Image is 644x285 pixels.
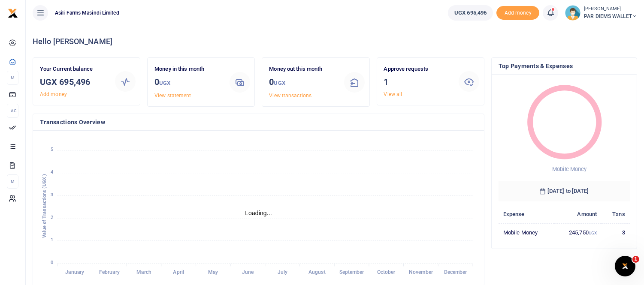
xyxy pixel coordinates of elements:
[7,71,18,85] li: M
[552,166,587,172] span: Mobile Money
[499,181,630,201] h6: [DATE] to [DATE]
[602,224,630,242] td: 3
[8,8,18,18] img: logo-small
[499,224,554,242] td: Mobile Money
[51,147,53,153] tspan: 5
[339,270,365,276] tspan: September
[51,215,53,220] tspan: 2
[40,91,67,97] a: Add money
[159,80,170,86] small: UGX
[565,5,581,21] img: profile-user
[269,65,337,74] p: Money out this month
[499,61,630,71] h4: Top Payments & Expenses
[40,117,477,127] h4: Transactions Overview
[136,270,151,276] tspan: March
[7,104,18,118] li: Ac
[308,270,326,276] tspan: August
[496,6,539,20] li: Toup your wallet
[154,93,191,99] a: View statement
[51,169,53,175] tspan: 4
[589,231,597,235] small: UGX
[154,75,223,90] h3: 0
[384,91,402,97] a: View all
[602,205,630,224] th: Txns
[40,75,108,88] h3: UGX 695,496
[409,270,433,276] tspan: November
[444,5,496,21] li: Wallet ballance
[584,6,637,13] small: [PERSON_NAME]
[584,12,637,20] span: PAR DIEMS WALLET
[8,9,18,16] a: logo-small logo-large logo-large
[65,270,84,276] tspan: January
[384,65,452,74] p: Approve requests
[242,270,254,276] tspan: June
[51,9,123,17] span: Asili Farms Masindi Limited
[454,9,487,17] span: UGX 695,496
[269,93,311,99] a: View transactions
[554,205,602,224] th: Amount
[384,75,452,88] h3: 1
[496,9,539,15] a: Add money
[269,75,337,90] h3: 0
[496,6,539,20] span: Add money
[40,65,108,74] p: Your Current balance
[377,270,396,276] tspan: October
[51,237,53,243] tspan: 1
[499,205,554,224] th: Expense
[42,174,47,238] text: Value of Transactions (UGX )
[448,5,493,21] a: UGX 695,496
[278,270,287,276] tspan: July
[173,270,184,276] tspan: April
[154,65,223,74] p: Money in this month
[274,80,285,86] small: UGX
[615,256,635,276] iframe: Intercom live chat
[51,192,53,198] tspan: 3
[554,224,602,242] td: 245,750
[565,5,637,21] a: profile-user [PERSON_NAME] PAR DIEMS WALLET
[632,256,639,263] span: 1
[99,270,120,276] tspan: February
[444,270,468,276] tspan: December
[245,210,272,216] text: Loading...
[7,174,18,189] li: M
[33,37,637,46] h4: Hello [PERSON_NAME]
[208,270,218,276] tspan: May
[51,260,53,265] tspan: 0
